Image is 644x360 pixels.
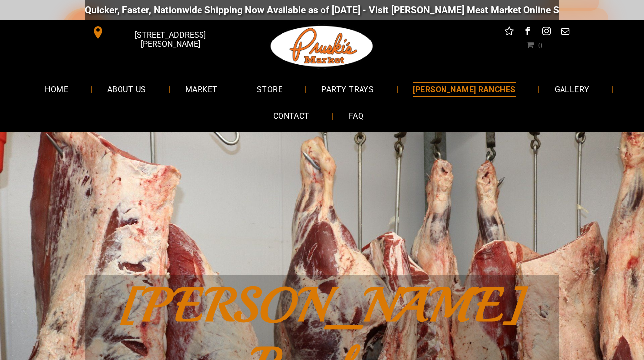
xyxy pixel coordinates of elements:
[398,76,530,102] a: [PERSON_NAME] RANCHES
[170,76,233,102] a: MARKET
[503,25,516,40] a: Social network
[334,103,378,129] a: FAQ
[92,76,161,102] a: ABOUT US
[269,20,375,73] img: Pruski-s+Market+HQ+Logo2-1920w.png
[85,25,236,40] a: [STREET_ADDRESS][PERSON_NAME]
[107,25,234,54] span: [STREET_ADDRESS][PERSON_NAME]
[242,76,297,102] a: STORE
[559,25,572,40] a: email
[540,25,553,40] a: instagram
[30,76,83,102] a: HOME
[307,76,389,102] a: PARTY TRAYS
[522,25,534,40] a: facebook
[540,76,604,102] a: GALLERY
[538,41,542,49] span: 0
[258,103,324,129] a: CONTACT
